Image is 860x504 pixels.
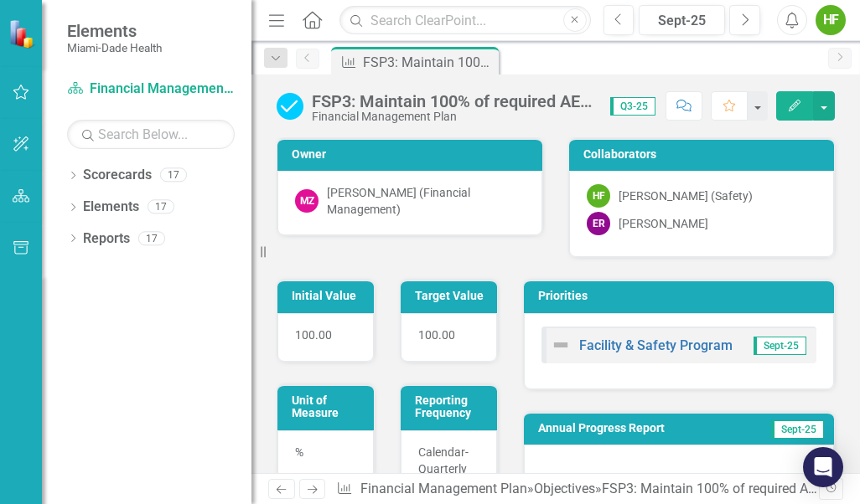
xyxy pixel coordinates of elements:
[312,92,593,111] div: FSP3: Maintain 100% of required AED Unit inspections, as in [DATE], by [DATE].
[415,394,489,420] h3: Reporting Frequency
[295,189,319,213] div: MZ
[363,52,495,73] div: FSP3: Maintain 100% of required AED Unit inspections, as in [DATE], by [DATE].
[401,430,497,495] div: Calendar- Quarterly
[336,480,818,499] div: » »
[803,447,843,487] div: Open Intercom Messenger
[138,231,165,245] div: 17
[587,184,610,208] div: HF
[292,148,534,161] h3: Owner
[67,41,162,54] small: Miami-Dade Health
[8,18,39,49] img: ClearPoint Strategy
[360,481,527,496] a: Financial Management Plan
[67,80,235,99] a: Financial Management Plan
[292,290,365,302] h3: Initial Value
[312,111,593,123] div: Financial Management Plan
[83,229,130,249] a: Reports
[619,188,753,204] div: [PERSON_NAME] (Safety)
[551,335,571,355] img: Not Defined
[771,420,824,439] span: Sept-25
[67,120,235,149] input: Search Below...
[415,290,489,302] h3: Target Value
[816,5,846,35] button: HF
[587,212,610,235] div: ER
[83,198,139,217] a: Elements
[645,11,719,31] div: Sept-25
[619,215,708,232] div: [PERSON_NAME]
[292,394,365,420] h3: Unit of Measure
[754,337,806,355] span: Sept-25
[148,200,174,214] div: 17
[83,166,152,185] a: Scorecards
[583,148,826,161] h3: Collaborators
[538,290,826,302] h3: Priorities
[639,5,725,35] button: Sept-25
[67,21,162,41] span: Elements
[579,337,733,353] a: Facility & Safety Program
[295,328,332,342] span: 100.00
[534,481,595,496] a: Objectives
[610,97,655,116] span: Q3-25
[339,6,590,35] input: Search ClearPoint...
[327,184,525,218] div: [PERSON_NAME] (Financial Management)
[295,445,303,459] span: %
[538,422,739,435] h3: Annual Progress Report
[160,168,187,183] div: 17
[277,93,303,120] img: Complete
[418,328,455,342] span: 100.00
